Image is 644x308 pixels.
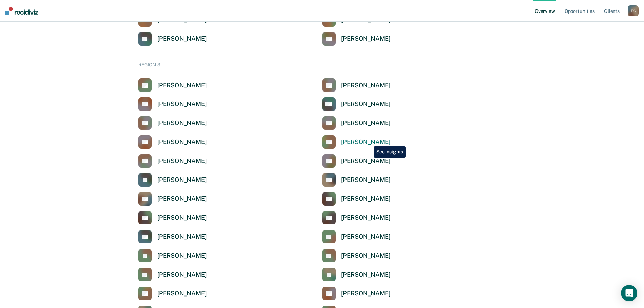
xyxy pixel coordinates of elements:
[138,249,207,262] a: [PERSON_NAME]
[341,35,391,43] div: [PERSON_NAME]
[322,192,391,206] a: [PERSON_NAME]
[341,214,391,222] div: [PERSON_NAME]
[157,271,207,279] div: [PERSON_NAME]
[322,211,391,224] a: [PERSON_NAME]
[322,32,391,46] a: [PERSON_NAME]
[138,78,207,92] a: [PERSON_NAME]
[341,119,391,127] div: [PERSON_NAME]
[322,230,391,243] a: [PERSON_NAME]
[341,290,391,298] div: [PERSON_NAME]
[138,268,207,281] a: [PERSON_NAME]
[5,7,38,15] img: Recidiviz
[138,211,207,224] a: [PERSON_NAME]
[621,285,637,301] div: Open Intercom Messenger
[322,78,391,92] a: [PERSON_NAME]
[341,271,391,279] div: [PERSON_NAME]
[322,116,391,130] a: [PERSON_NAME]
[157,100,207,108] div: [PERSON_NAME]
[322,249,391,262] a: [PERSON_NAME]
[138,287,207,300] a: [PERSON_NAME]
[341,195,391,203] div: [PERSON_NAME]
[157,119,207,127] div: [PERSON_NAME]
[341,138,391,146] div: [PERSON_NAME]
[138,116,207,130] a: [PERSON_NAME]
[138,32,207,46] a: [PERSON_NAME]
[341,157,391,165] div: [PERSON_NAME]
[157,157,207,165] div: [PERSON_NAME]
[157,290,207,298] div: [PERSON_NAME]
[322,287,391,300] a: [PERSON_NAME]
[138,135,207,149] a: [PERSON_NAME]
[138,154,207,168] a: [PERSON_NAME]
[138,97,207,111] a: [PERSON_NAME]
[628,5,639,16] button: TG
[157,214,207,222] div: [PERSON_NAME]
[157,176,207,184] div: [PERSON_NAME]
[138,230,207,243] a: [PERSON_NAME]
[341,233,391,241] div: [PERSON_NAME]
[157,138,207,146] div: [PERSON_NAME]
[157,233,207,241] div: [PERSON_NAME]
[341,81,391,89] div: [PERSON_NAME]
[341,176,391,184] div: [PERSON_NAME]
[157,35,207,43] div: [PERSON_NAME]
[157,81,207,89] div: [PERSON_NAME]
[138,173,207,187] a: [PERSON_NAME]
[322,154,391,168] a: [PERSON_NAME]
[157,252,207,260] div: [PERSON_NAME]
[322,268,391,281] a: [PERSON_NAME]
[138,192,207,206] a: [PERSON_NAME]
[322,173,391,187] a: [PERSON_NAME]
[341,100,391,108] div: [PERSON_NAME]
[322,135,391,149] a: [PERSON_NAME]
[157,195,207,203] div: [PERSON_NAME]
[341,252,391,260] div: [PERSON_NAME]
[138,62,506,71] div: REGION 3
[628,5,639,16] div: T G
[322,97,391,111] a: [PERSON_NAME]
